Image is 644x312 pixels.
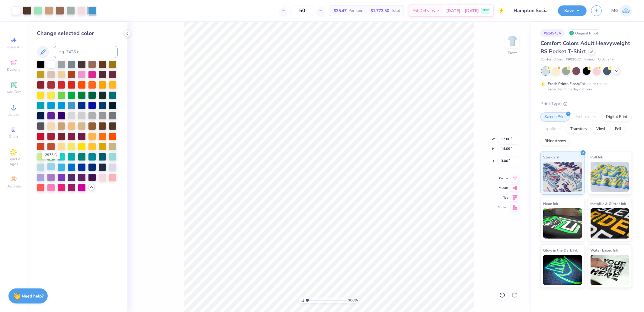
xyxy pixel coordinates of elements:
[37,29,118,37] div: Change selected color
[6,89,21,94] span: Add Text
[540,57,563,62] span: Comfort Colors
[509,5,553,17] input: Untitled Design
[508,50,517,56] div: Front
[602,112,631,122] div: Digital Print
[446,8,479,14] span: [DATE] - [DATE]
[540,29,565,37] div: # 514943A
[348,297,358,303] span: 100 %
[543,200,558,207] span: Neon Ink
[6,184,21,189] span: Decorate
[591,154,603,160] span: Puff Ink
[540,125,565,134] div: Applique
[54,46,118,58] input: e.g. 7428 c
[348,8,363,14] span: Per Item
[620,5,632,17] img: Michael Galon
[543,208,582,239] img: Neon Ink
[572,112,600,122] div: Embroidery
[543,247,578,253] span: Glow in the Dark Ink
[543,255,582,285] img: Glow in the Dark Ink
[540,40,630,55] span: Comfort Colors Adult Heavyweight RS Pocket T-Shirt
[548,81,580,86] strong: Fresh Prints Flash:
[592,125,609,134] div: Vinyl
[334,8,347,14] span: $35.47
[558,5,587,16] button: Save
[591,247,618,253] span: Water based Ink
[591,162,630,192] img: Puff Ink
[498,176,508,180] span: Center
[591,255,630,285] img: Water based Ink
[391,8,400,14] span: Total
[566,125,591,134] div: Transfers
[3,157,24,166] span: Clipart & logos
[566,57,581,62] span: # 6030CC
[543,154,559,160] span: Standard
[498,205,508,210] span: Bottom
[543,162,582,192] img: Standard
[540,137,570,146] div: Rhinestones
[8,112,20,117] span: Upload
[506,35,518,47] img: Front
[498,186,508,190] span: Middle
[568,29,601,37] div: Original Proof
[540,100,632,107] div: Print Type
[42,151,60,159] div: 2975 C
[591,208,630,239] img: Metallic & Glitter Ink
[22,293,44,299] strong: Need help?
[611,125,625,134] div: Foil
[7,45,21,50] span: Image AI
[412,8,435,14] span: Est. Delivery
[540,112,570,122] div: Screen Print
[7,67,20,72] span: Designs
[9,134,18,139] span: Greek
[591,200,626,207] span: Metallic & Glitter Ink
[370,8,389,14] span: $1,773.50
[482,8,489,13] span: FREE
[584,57,614,62] span: Minimum Order: 24 +
[611,7,619,14] span: MG
[498,196,508,200] span: Top
[611,5,632,17] a: MG
[290,5,314,16] input: – –
[548,81,622,92] div: This color can be expedited for 5 day delivery.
